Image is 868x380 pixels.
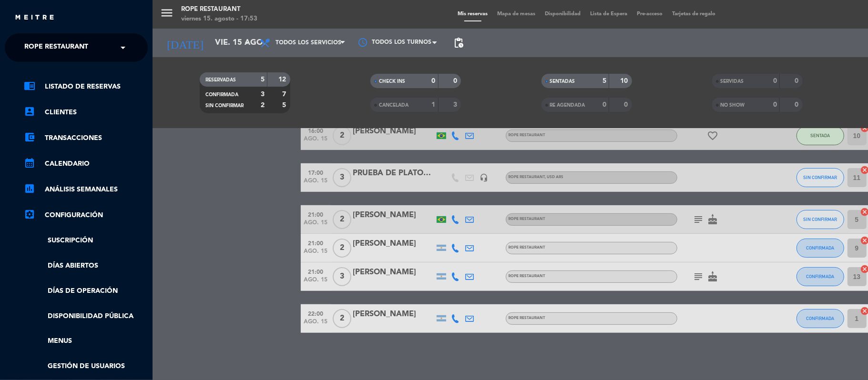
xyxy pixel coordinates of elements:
i: account_box [24,106,35,117]
a: Días abiertos [24,260,148,271]
span: Rope restaurant [24,38,88,58]
a: Configuración [24,210,148,221]
i: chrome_reader_mode [24,80,35,91]
a: chrome_reader_modeListado de Reservas [24,81,148,92]
a: Días de Operación [24,286,148,297]
a: account_balance_walletTransacciones [24,132,148,144]
a: account_boxClientes [24,107,148,118]
a: Menus [24,336,148,347]
a: Disponibilidad pública [24,311,148,322]
a: calendar_monthCalendario [24,158,148,170]
a: assessmentANÁLISIS SEMANALES [24,184,148,195]
i: account_balance_wallet [24,131,35,143]
a: Suscripción [24,235,148,246]
a: Gestión de usuarios [24,361,148,372]
span: pending_actions [453,37,464,49]
i: assessment [24,183,35,194]
i: calendar_month [24,157,35,169]
img: MEITRE [14,14,55,21]
i: settings_applications [24,209,35,220]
